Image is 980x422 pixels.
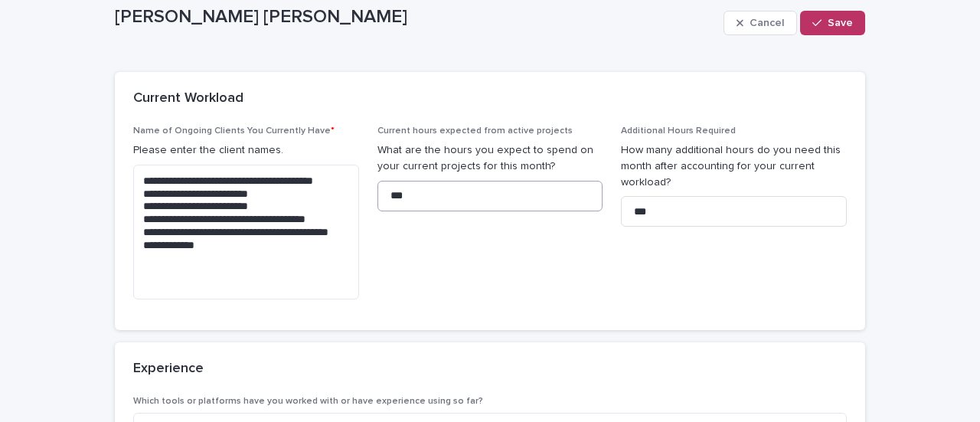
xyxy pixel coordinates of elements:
[621,126,736,136] span: Additional Hours Required
[115,6,717,28] p: [PERSON_NAME] [PERSON_NAME]
[133,397,483,406] span: Which tools or platforms have you worked with or have experience using so far?
[133,361,204,378] h2: Experience
[133,142,359,159] p: Please enter the client names.
[621,142,847,190] p: How many additional hours do you need this month after accounting for your current workload?
[377,142,603,175] p: What are the hours you expect to spend on your current projects for this month?
[377,126,573,136] span: Current hours expected from active projects
[750,18,784,28] span: Cancel
[133,90,243,107] h2: Current Workload
[724,11,797,35] button: Cancel
[800,11,865,35] button: Save
[133,126,335,136] span: Name of Ongoing Clients You Currently Have
[828,18,853,28] span: Save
